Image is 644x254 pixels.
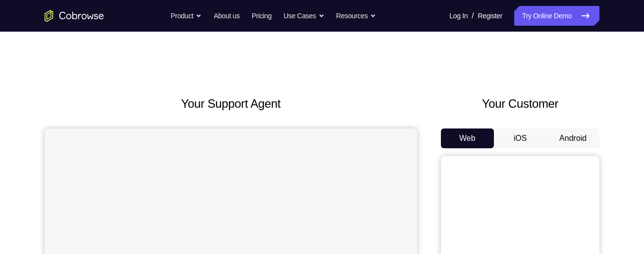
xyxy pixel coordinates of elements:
[546,128,599,148] button: Android
[472,10,474,22] span: /
[45,10,104,22] a: Go to the home page
[494,128,547,148] button: iOS
[478,6,502,26] a: Register
[45,95,417,113] h2: Your Support Agent
[283,6,324,26] button: Use Cases
[336,6,376,26] button: Resources
[441,128,494,148] button: Web
[252,6,271,26] a: Pricing
[441,95,599,113] h2: Your Customer
[514,6,599,26] a: Try Online Demo
[171,6,202,26] button: Product
[214,6,239,26] a: About us
[449,6,468,26] a: Log In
